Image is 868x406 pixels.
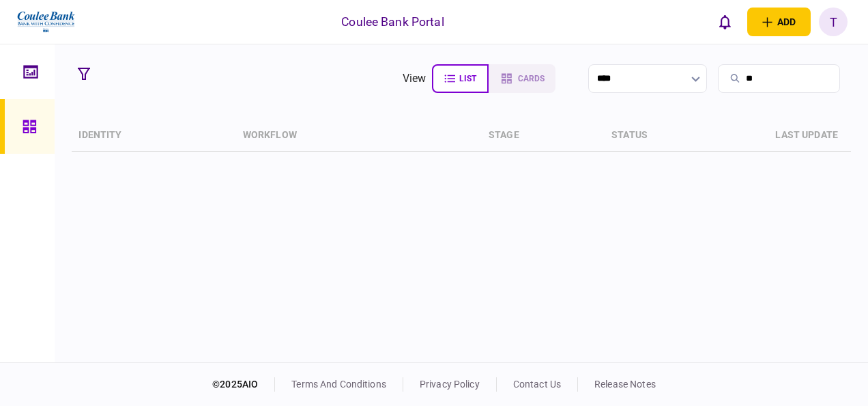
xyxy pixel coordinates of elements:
[513,379,561,390] a: contact us
[432,64,489,93] button: list
[482,120,605,152] th: stage
[459,74,476,83] span: list
[212,377,275,392] div: © 2025 AIO
[819,8,848,36] button: T
[72,120,235,152] th: identity
[594,379,656,390] a: release notes
[768,120,850,152] th: last update
[403,70,426,87] div: view
[16,5,76,39] img: client company logo
[518,74,545,83] span: cards
[710,8,739,36] button: open notifications list
[747,8,811,36] button: open adding identity options
[341,13,444,31] div: Coulee Bank Portal
[605,120,768,152] th: status
[291,379,386,390] a: terms and conditions
[420,379,480,390] a: privacy policy
[236,120,482,152] th: workflow
[489,64,555,93] button: cards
